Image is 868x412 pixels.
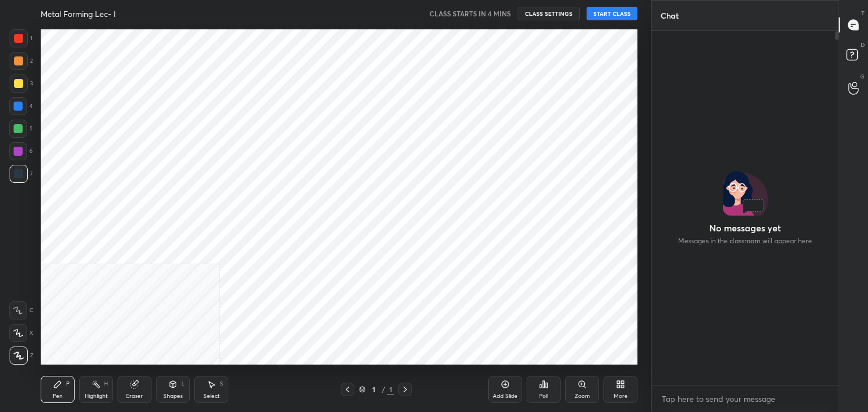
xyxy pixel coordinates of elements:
[66,381,70,387] div: P
[614,393,628,399] div: More
[10,52,33,70] div: 2
[493,393,518,399] div: Add Slide
[104,381,108,387] div: H
[9,120,33,138] div: 5
[10,165,33,183] div: 7
[587,7,637,20] button: START CLASS
[10,29,32,47] div: 1
[861,41,865,49] p: D
[387,384,394,395] div: 1
[53,393,63,399] div: Pen
[10,347,33,365] div: Z
[85,393,108,399] div: Highlight
[41,8,116,19] h4: Metal Forming Lec- I
[9,142,33,160] div: 6
[381,386,385,393] div: /
[9,97,33,115] div: 4
[9,324,33,342] div: X
[860,72,865,81] p: G
[181,381,185,387] div: L
[9,301,33,319] div: C
[539,393,548,399] div: Poll
[10,74,33,93] div: 3
[163,393,183,399] div: Shapes
[368,386,379,393] div: 1
[861,9,865,17] p: T
[652,1,688,30] p: Chat
[220,381,223,387] div: S
[429,8,511,19] h5: CLASS STARTS IN 4 MINS
[575,393,590,399] div: Zoom
[518,7,580,20] button: CLASS SETTINGS
[203,393,220,399] div: Select
[126,393,143,399] div: Eraser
